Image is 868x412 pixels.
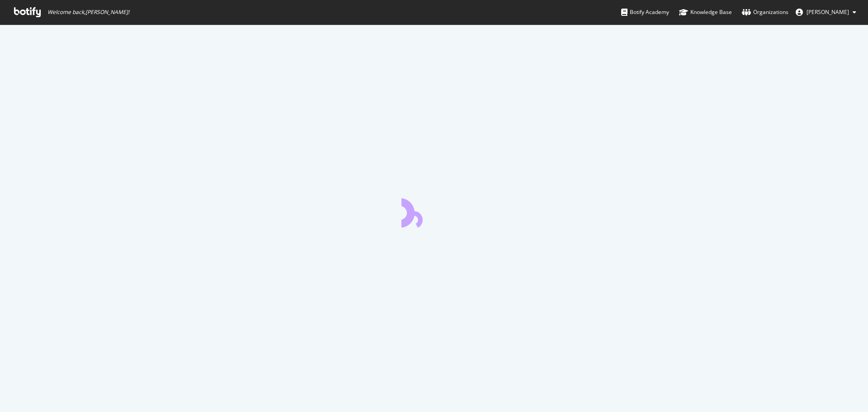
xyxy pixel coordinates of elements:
[679,8,732,17] div: Knowledge Base
[807,8,849,16] span: Tom Duncombe
[742,8,788,17] div: Organizations
[788,5,863,19] button: [PERSON_NAME]
[401,195,467,227] div: animation
[47,9,129,16] span: Welcome back, [PERSON_NAME] !
[621,8,669,17] div: Botify Academy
